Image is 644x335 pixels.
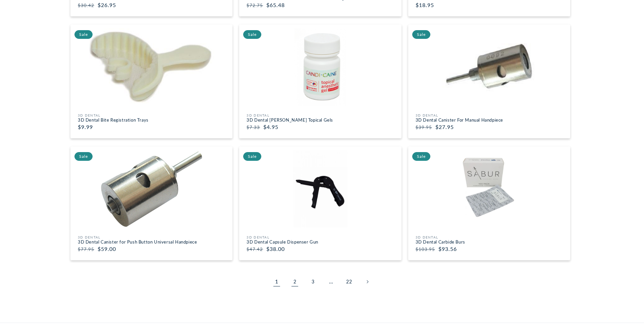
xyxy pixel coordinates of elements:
span: Sale [412,152,430,161]
img: 3D Dental Bite Registration Trays [72,28,230,106]
a: Next page [360,274,375,289]
h3: 3D Dental [PERSON_NAME] Topical Gels [247,117,398,123]
h3: 3D Dental Canister For Manual Handpiece [416,117,567,123]
a: Page 22 [342,274,357,289]
a: Sale [410,150,568,227]
span: $9.99 [78,123,93,131]
span: $93.56 [438,245,457,253]
span: Sale [243,30,261,39]
div: 3D Dental [78,235,229,239]
a: 3D Dental3D Dental Canister for Push Button Universal Handpiece $77.95 $59.00 [78,235,229,253]
div: 3D Dental [416,113,567,117]
div: 3D Dental [78,113,229,117]
h3: 3D Dental Bite Registration Trays [78,117,229,123]
s: $77.95 [78,247,94,252]
span: $26.95 [98,1,116,9]
span: $4.95 [263,123,278,131]
span: Sale [74,152,93,161]
s: $39.95 [416,125,432,130]
div: 3D Dental [247,235,398,239]
div: 3D Dental [416,235,567,239]
a: 3D Dental3D Dental Bite Registration Trays $9.99 [78,113,229,131]
span: $65.48 [266,1,285,9]
img: 3D Dental Carbide Burs [410,150,568,227]
div: 3D Dental [247,113,398,117]
a: Page 3 [306,274,320,289]
h3: 3D Dental Capsule Dispenser Gun [247,239,398,245]
span: Page 1 [269,274,284,289]
s: $30.42 [78,3,94,8]
span: $59.00 [98,245,116,253]
img: 3D Dental Capsule Dispenser Gun [241,150,399,227]
a: Sale [410,28,568,106]
h3: 3D Dental Canister for Push Button Universal Handpiece [78,239,229,245]
span: … [324,274,338,289]
img: 3D Dental Dental Canister For Manual Hand Piece [410,28,568,106]
a: Sale [72,150,230,227]
s: $103.95 [416,247,435,252]
a: Page 2 [287,274,302,289]
img: 3D Dental Candi-Caine Topical Gels [241,28,399,106]
a: 3D Dental3D Dental Capsule Dispenser Gun $47.42 $38.00 [247,235,398,253]
span: $27.95 [435,123,454,131]
span: Sale [243,152,261,161]
a: Sale [241,150,399,227]
span: Sale [74,30,93,39]
a: 3D Dental3D Dental Carbide Burs $103.95 $93.56 [416,235,567,253]
span: $18.95 [416,1,434,9]
a: 3D Dental3D Dental [PERSON_NAME] Topical Gels $7.33 $4.95 [247,113,398,131]
s: $72.75 [247,3,263,8]
h3: 3D Dental Carbide Burs [416,239,567,245]
span: $38.00 [266,245,285,253]
img: 3D Dental Canister for Push Button Universal Handpiece [72,150,230,227]
s: $47.42 [247,247,263,252]
a: 3D Dental3D Dental Canister For Manual Handpiece $39.95 $27.95 [416,113,567,131]
a: Sale [241,28,399,106]
nav: Pagination [70,274,574,289]
s: $7.33 [247,125,260,130]
span: Sale [412,30,430,39]
a: Sale [72,28,230,106]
